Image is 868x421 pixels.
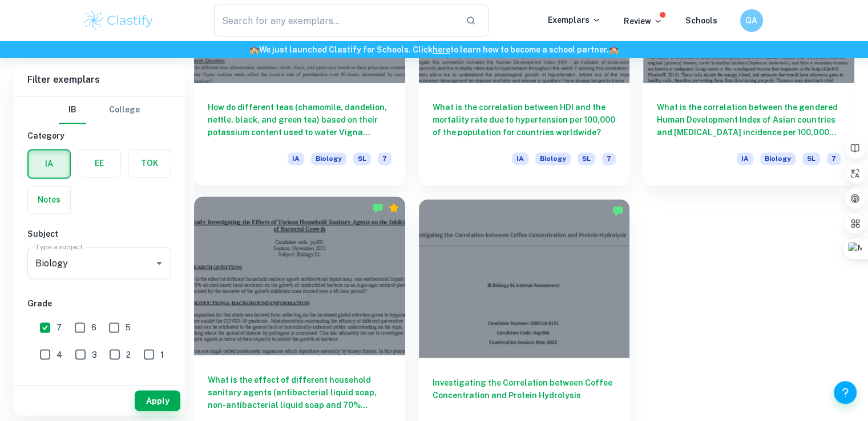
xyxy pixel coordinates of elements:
span: SL [353,152,371,165]
button: College [109,96,140,124]
div: Filter type choice [59,96,140,124]
div: Premium [388,202,399,213]
h6: Investigating the Correlation between Coffee Concentration and Protein Hydrolysis [433,376,616,414]
span: IA [288,152,304,165]
h6: Level [27,379,171,392]
img: Clastify logo [83,9,155,32]
span: 1 [160,348,164,361]
span: IA [512,152,528,165]
h6: GA [745,14,758,27]
span: 7 [602,152,616,165]
a: here [433,45,450,54]
span: SL [802,152,820,165]
span: IA [737,152,753,165]
span: 2 [126,348,131,361]
span: 3 [92,348,97,361]
h6: Grade [27,297,171,310]
span: 7 [378,152,391,165]
img: Marked [372,202,383,213]
span: SL [578,152,595,165]
h6: What is the correlation between HDI and the mortality rate due to hypertension per 100,000 of the... [433,101,616,139]
button: IA [29,150,70,177]
h6: Category [27,129,171,142]
span: 6 [91,321,96,334]
input: Search for any exemplars... [214,5,457,37]
span: 🏫 [249,45,259,54]
button: IB [59,96,86,124]
span: 5 [126,321,131,334]
button: EE [78,149,120,177]
h6: Filter exemplars [14,64,185,96]
h6: What is the effect of different household sanitary agents (antibacterial liquid soap, non-antibac... [208,373,391,411]
img: Marked [612,205,624,216]
h6: How do different teas (chamomile, dandelion, nettle, black, and green tea) based on their potassi... [208,101,391,139]
button: Help and Feedback [834,381,857,404]
span: 🏫 [609,45,619,54]
span: 4 [56,348,62,361]
button: Open [151,255,167,271]
label: Type a subject [35,242,83,252]
h6: Subject [27,228,171,240]
span: Biology [760,152,796,165]
h6: What is the correlation between the gendered Human Development Index of Asian countries and [MEDI... [657,101,841,139]
p: Review [624,15,663,27]
span: 7 [56,321,62,334]
span: Biology [535,152,571,165]
button: GA [740,9,763,32]
a: Schools [685,16,717,25]
span: Biology [311,152,346,165]
p: Exemplars [548,14,601,26]
span: 7 [827,152,841,165]
button: Apply [135,390,180,411]
h6: We just launched Clastify for Schools. Click to learn how to become a school partner. [2,43,866,56]
button: TOK [128,149,171,177]
button: Notes [28,186,70,213]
